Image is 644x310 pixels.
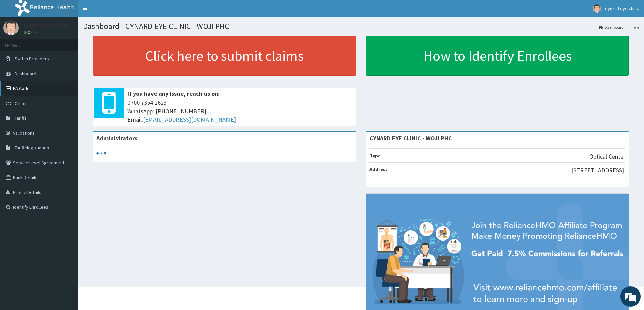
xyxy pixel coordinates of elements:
[96,134,137,142] b: Administrators
[15,71,37,77] span: Dashboard
[366,36,629,76] a: How to Identify Enrollees
[369,152,381,159] b: Type
[605,5,639,11] span: cynard eye clinic
[93,36,356,76] a: Click here to submit claims
[599,24,624,30] a: Dashboard
[143,116,236,123] a: [EMAIL_ADDRESS][DOMAIN_NAME]
[369,166,388,172] b: Address
[571,166,625,175] p: [STREET_ADDRESS].
[24,22,68,28] p: cynard eye clinic
[24,30,40,35] a: Online
[15,115,27,121] span: Tariffs
[3,20,19,35] img: User Image
[15,56,49,62] span: Switch Providers
[127,90,220,97] b: If you have any issue, reach us on:
[624,24,639,30] li: Here
[83,22,639,31] h1: Dashboard - CYNARD EYE CLINIC - WOJI PHC
[369,134,452,142] strong: CYNARD EYE CLINIC - WOJI PHC
[15,145,49,151] span: Tariff Negotiation
[593,4,601,13] img: User Image
[127,98,353,124] span: 0700 7354 2623 WhatsApp: [PHONE_NUMBER] Email:
[15,100,28,106] span: Claims
[589,152,625,161] p: Optical Center
[96,148,106,159] svg: audio-loading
